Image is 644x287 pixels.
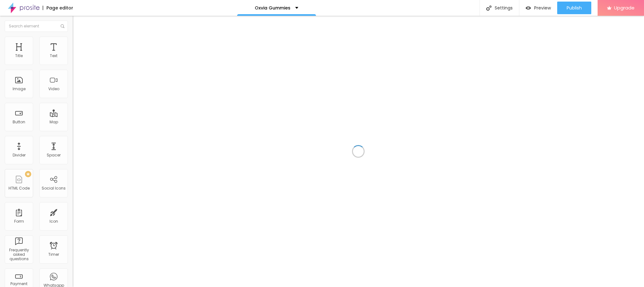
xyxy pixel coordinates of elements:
div: Page editor [43,6,73,10]
div: Social Icons [42,186,66,190]
div: Title [15,54,23,58]
span: Publish [567,5,582,10]
div: Button [13,120,25,124]
div: Video [48,87,59,91]
img: Icone [486,5,492,11]
div: Spacer [47,153,61,157]
div: Map [50,120,58,124]
img: Icone [61,24,64,28]
span: Preview [534,5,551,10]
div: Image [13,87,26,91]
div: Icon [50,219,58,224]
p: Oxvia Gummies [255,6,290,10]
button: Preview [519,2,557,14]
div: Frequently asked questions [6,248,31,261]
div: Text [50,54,57,58]
div: Divider [13,153,26,157]
input: Search element [5,20,68,32]
img: view-1.svg [526,5,531,11]
span: Upgrade [614,5,635,10]
div: Form [14,219,24,224]
div: Timer [48,252,59,257]
button: Publish [557,2,591,14]
div: HTML Code [9,186,30,190]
